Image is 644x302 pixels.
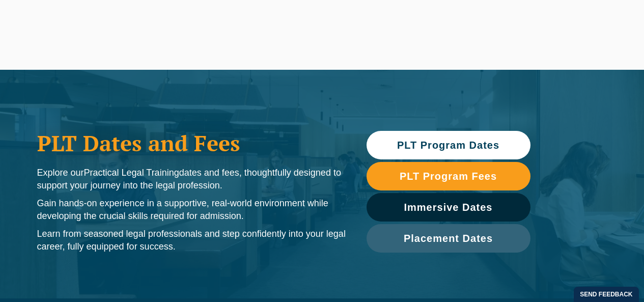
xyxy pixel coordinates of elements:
span: Practical Legal Training [84,168,179,178]
span: Placement Dates [404,233,493,243]
h1: PLT Dates and Fees [37,130,346,156]
span: PLT Program Fees [400,171,497,181]
a: PLT Program Fees [367,162,530,190]
span: Immersive Dates [404,202,493,212]
a: PLT Program Dates [367,131,530,159]
a: Placement Dates [367,224,530,253]
p: Explore our dates and fees, thoughtfully designed to support your journey into the legal profession. [37,167,346,192]
p: Learn from seasoned legal professionals and step confidently into your legal career, fully equipp... [37,228,346,253]
p: Gain hands-on experience in a supportive, real-world environment while developing the crucial ski... [37,197,346,223]
span: PLT Program Dates [397,140,499,150]
a: Immersive Dates [367,193,530,222]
